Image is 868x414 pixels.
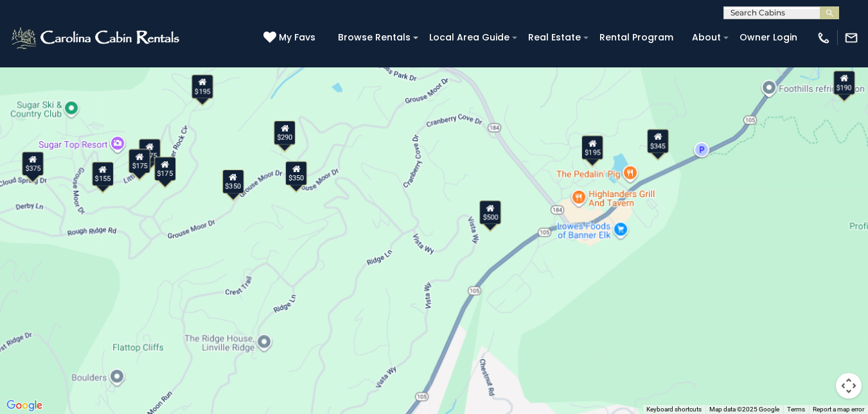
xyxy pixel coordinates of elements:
img: White-1-2.png [10,25,183,51]
img: mail-regular-white.png [844,31,858,45]
a: Owner Login [733,28,804,47]
button: Map camera controls [836,373,862,399]
a: My Favs [263,31,319,45]
a: About [686,28,727,47]
button: Keyboard shortcuts [646,405,702,414]
a: Real Estate [522,28,587,47]
a: Local Area Guide [423,28,516,47]
a: Terms [787,406,805,413]
span: Map data ©2025 Google [709,406,779,413]
img: phone-regular-white.png [817,31,831,45]
a: Browse Rentals [332,28,417,47]
span: My Favs [279,31,315,44]
a: Report a map error [813,406,864,413]
a: Rental Program [593,28,680,47]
